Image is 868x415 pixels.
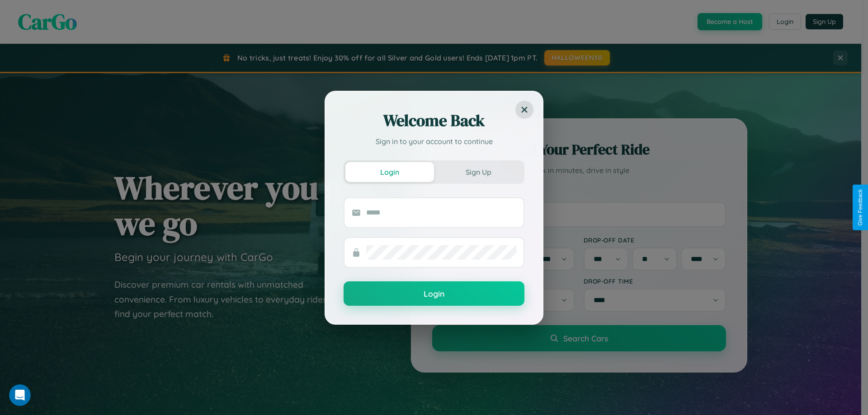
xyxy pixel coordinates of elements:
[345,162,434,182] button: Login
[9,384,31,406] iframe: Intercom live chat
[344,110,524,131] h2: Welcome Back
[434,162,523,182] button: Sign Up
[344,136,524,147] p: Sign in to your account to continue
[857,189,863,226] div: Give Feedback
[344,281,524,306] button: Login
